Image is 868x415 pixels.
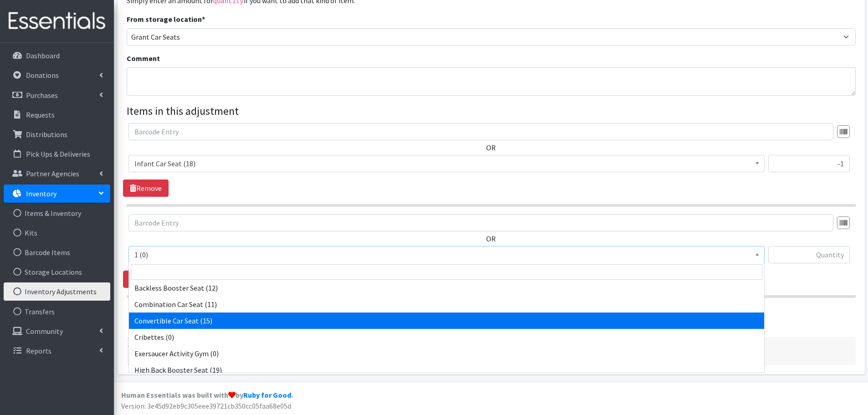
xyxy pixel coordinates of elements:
[128,246,765,263] span: 1 (0)
[128,155,765,172] span: Infant Car Seat (18)
[129,313,764,329] li: Convertible Car Seat (15)
[129,280,764,296] li: Backless Booster Seat (12)
[4,263,110,281] a: Storage Locations
[4,66,110,84] a: Donations
[134,248,759,261] span: 1 (0)
[123,271,169,288] a: Remove
[26,110,55,119] p: Requests
[486,233,496,244] label: OR
[26,51,60,60] p: Dashboard
[123,179,169,197] a: Remove
[4,282,110,301] a: Inventory Adjustments
[26,149,90,159] p: Pick Ups & Deliveries
[243,390,291,400] a: Ruby for Good
[26,327,63,336] p: Community
[127,103,856,119] legend: Items in this adjustment
[4,184,110,203] a: Inventory
[4,6,110,36] img: HumanEssentials
[4,46,110,65] a: Dashboard
[4,145,110,163] a: Pick Ups & Deliveries
[4,125,110,143] a: Distributions
[4,342,110,360] a: Reports
[129,362,764,378] li: High Back Booster Seat (19)
[26,189,56,198] p: Inventory
[4,204,110,222] a: Items & Inventory
[4,164,110,183] a: Partner Agencies
[121,390,293,400] strong: Human Essentials was built with by .
[26,346,51,355] p: Reports
[121,401,291,410] span: Version: 3e45d92eb9c305eee39721cb350cc05faa68e05d
[134,157,759,170] span: Infant Car Seat (18)
[768,155,850,172] input: Quantity
[26,91,58,100] p: Purchases
[4,106,110,124] a: Requests
[129,296,764,313] li: Combination Car Seat (11)
[768,246,850,263] input: Quantity
[202,15,205,24] abbr: required
[128,123,833,140] input: Barcode Entry
[127,14,205,25] label: From storage location
[4,243,110,261] a: Barcode Items
[26,130,67,139] p: Distributions
[4,224,110,242] a: Kits
[128,214,833,231] input: Barcode Entry
[4,322,110,340] a: Community
[127,53,160,64] label: Comment
[4,86,110,104] a: Purchases
[129,329,764,345] li: Cribettes (0)
[129,345,764,362] li: Exersaucer Activity Gym (0)
[26,71,59,80] p: Donations
[4,302,110,321] a: Transfers
[26,169,79,178] p: Partner Agencies
[486,142,496,153] label: OR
